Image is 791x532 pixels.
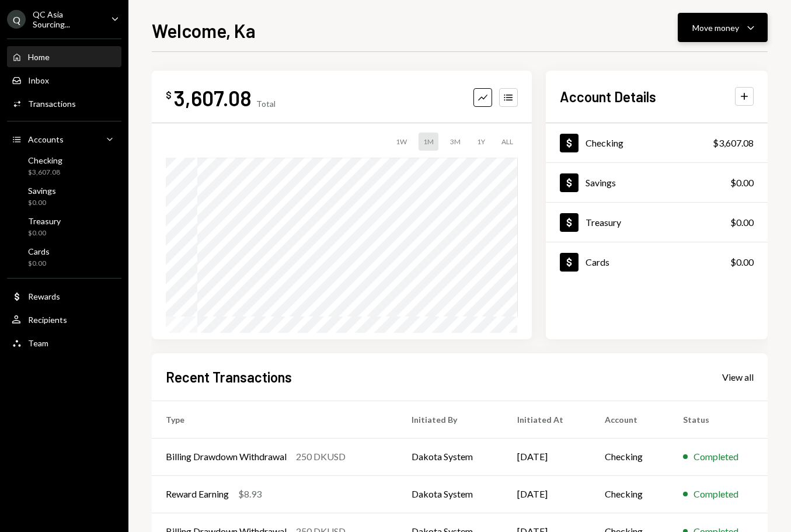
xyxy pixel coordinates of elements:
td: [DATE] [503,475,591,513]
div: Treasury [28,216,61,226]
div: $8.93 [238,487,262,501]
td: Dakota System [398,438,503,475]
div: Inbox [28,75,49,85]
th: Type [152,401,398,438]
div: $0.00 [28,228,61,238]
div: Savings [586,177,616,188]
div: Q [7,10,26,29]
div: ALL [497,133,518,151]
div: Total [256,99,276,109]
h1: Welcome, Ka [152,19,256,42]
div: $3,607.08 [28,168,62,178]
div: Billing Drawdown Withdrawal [166,450,287,464]
div: Cards [586,256,609,267]
div: Home [28,52,50,62]
th: Initiated By [398,401,503,438]
a: Home [7,46,121,67]
div: Transactions [28,99,76,109]
div: Recipients [28,315,67,325]
div: $3,607.08 [713,136,754,150]
a: Accounts [7,128,121,149]
div: 1W [391,133,412,151]
div: $0.00 [28,198,56,208]
a: Team [7,332,121,353]
a: Savings$0.00 [546,163,768,202]
div: 1M [419,133,438,151]
a: Cards$0.00 [7,243,121,271]
div: Move money [692,22,739,34]
div: $0.00 [730,215,754,230]
div: View all [722,371,754,383]
div: Accounts [28,134,64,144]
a: Treasury$0.00 [7,213,121,241]
a: Checking$3,607.08 [546,123,768,162]
td: [DATE] [503,438,591,475]
th: Initiated At [503,401,591,438]
div: $ [166,89,172,101]
div: Treasury [586,217,621,228]
div: Rewards [28,291,60,301]
div: 250 DKUSD [296,450,346,464]
div: Checking [586,137,623,148]
th: Status [669,401,768,438]
div: 1Y [472,133,490,151]
div: Reward Earning [166,487,229,501]
h2: Recent Transactions [166,367,292,387]
div: 3M [445,133,465,151]
button: Move money [678,13,768,42]
a: Inbox [7,69,121,91]
div: Checking [28,155,62,165]
a: Savings$0.00 [7,182,121,210]
div: 3,607.08 [174,85,252,111]
a: View all [722,370,754,383]
td: Dakota System [398,475,503,513]
a: Rewards [7,286,121,307]
td: Checking [591,438,669,475]
div: Cards [28,246,50,256]
h2: Account Details [560,87,656,106]
a: Treasury$0.00 [546,203,768,242]
div: Completed [694,450,738,464]
a: Checking$3,607.08 [7,152,121,180]
div: $0.00 [730,176,754,190]
td: Checking [591,475,669,513]
a: Cards$0.00 [546,242,768,281]
div: QC Asia Sourcing... [33,9,102,29]
div: Completed [694,487,738,501]
div: Team [28,338,48,348]
div: Savings [28,186,56,196]
div: $0.00 [730,255,754,269]
a: Recipients [7,309,121,330]
div: $0.00 [28,259,50,269]
a: Transactions [7,93,121,114]
th: Account [591,401,669,438]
